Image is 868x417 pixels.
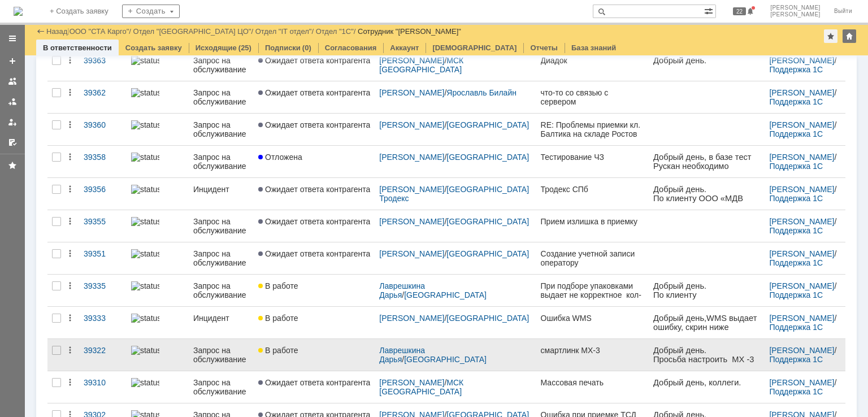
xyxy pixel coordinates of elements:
a: МСК [GEOGRAPHIC_DATA] [379,378,466,396]
span: ОП г. [GEOGRAPHIC_DATA] [7,138,116,147]
div: Создать [122,5,180,18]
span: Тип доставки: [5,188,52,196]
span: [DATE] 19:08:07 [5,258,49,265]
a: statusbar-100 (1).png [127,114,189,145]
a: [GEOGRAPHIC_DATA] [446,217,529,226]
div: При подборе упаковками выдает не корректное кол-во для подбора Смартлинк новая сборка [541,281,644,299]
div: Действия [66,249,75,258]
a: Запрос на обслуживание [189,339,254,371]
a: Заявки в моей ответственности [3,93,21,111]
span: . [25,185,68,194]
a: Лаврешкина Дарья [379,346,427,364]
a: [PERSON_NAME] [379,56,444,65]
span: Ожидает ответа контрагента [258,88,370,97]
div: (25) [238,44,251,52]
span: В работе [258,281,298,290]
div: Действия [66,56,75,65]
div: 39351 [84,249,122,258]
a: statusbar-15 (1).png [127,371,189,403]
span: . [59,185,61,194]
a: Ожидает ответа контрагента [254,114,375,145]
img: statusbar-100 (1).png [131,56,159,65]
div: Тестирование ЧЗ [541,153,644,162]
a: Поддержка 1С [769,323,823,332]
div: Действия [66,120,75,129]
span: stacargo [27,185,59,194]
img: statusbar-100 (1).png [131,120,159,129]
span: Оф. тел.: + [7,318,57,327]
a: Массовая печать [536,371,649,403]
a: Перейти на домашнюю страницу [14,7,23,16]
a: stacargo.ru [27,185,68,194]
div: 39363 [84,56,122,65]
span: ЭКО Комбикорм для кроликов,универсальный гранулированный меш 25 [39,293,147,323]
a: Запрос на обслуживание [189,275,254,306]
div: Ошибка WMS [541,314,644,323]
img: statusbar-100 (1).png [131,249,159,258]
img: statusbar-0 (1).png [131,346,159,355]
a: Ожидает ответа контрагента [254,49,375,81]
span: stacargo [7,176,78,185]
div: / [769,120,841,138]
span: . [28,231,31,240]
span: [DATE] 19:08:07 [5,246,49,253]
span: В работе [258,346,298,355]
a: [PERSON_NAME] [379,185,444,194]
a: Создать заявку [3,52,21,70]
a: Поддержка 1С [769,355,823,364]
a: [PERSON_NAME] [379,120,444,129]
div: 39322 [84,346,122,355]
a: Создать заявку [125,44,182,52]
div: / [769,88,841,106]
a: Прием излишка в приемку [536,210,649,242]
div: 39310 [84,378,122,387]
span: stacargo [7,346,78,355]
div: Диадок [541,56,644,65]
img: statusbar-100 (1).png [131,88,159,97]
a: bubkin.k@ [7,346,46,355]
span: E [47,54,53,63]
div: Создание учетной записи оператору [541,249,644,267]
div: Действия [66,217,75,226]
span: В работе [258,314,298,323]
span: [PERSON_NAME] [770,5,821,11]
div: Запрос на обслуживание [193,153,249,171]
a: Запрос на обслуживание [189,146,254,177]
div: Запрос на обслуживание [193,120,249,138]
span: Комбикорм К-65, гранулированный меш 25 [39,246,147,266]
a: Ожидает ответа контрагента [254,210,375,242]
div: Добавить в избранное [824,29,837,43]
a: В работе [254,307,375,338]
a: [GEOGRAPHIC_DATA] [446,120,529,129]
span: ЭКО Комбикорм для свиней,откорм гранулированный меш 25 [39,346,147,376]
a: [PERSON_NAME] [769,249,834,258]
a: [GEOGRAPHIC_DATA] [404,290,487,299]
a: Ожидает ответа контрагента [254,371,375,403]
span: Руководитель склада [7,289,92,298]
span: Ожидает ответа контрагента [258,249,370,258]
div: / [133,27,255,36]
a: [PERSON_NAME] [769,153,834,162]
div: / [379,153,531,162]
a: [PERSON_NAME] [379,153,444,162]
span: С уважением, [7,99,60,108]
a: смартлинк МХ-3 [536,339,649,371]
a: stacargo.ru [27,355,68,364]
a: statusbar-0 (1).png [127,339,189,371]
span: Подрядчик: [5,166,53,175]
a: Поддержка 1С [769,65,823,74]
a: Тродекс СПб [536,178,649,210]
span: stacargo [27,355,59,364]
a: statusbar-60 (1).png [127,275,189,306]
div: что-то со связью с сервером [541,88,644,106]
span: Ожидает ответа контрагента [258,378,370,387]
a: RE: Проблемы приемки кл. Балтика на складе Ростов КМСЦ [536,114,649,145]
a: Запрос на обслуживание [189,242,254,274]
a: Диадок [536,49,649,81]
a: База знаний [571,44,616,52]
span: LaserJet [14,54,45,63]
div: Прием излишка в приемку [541,217,644,226]
div: | [67,27,69,35]
img: statusbar-100 (1).png [131,153,159,162]
a: Мои согласования [3,133,21,151]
